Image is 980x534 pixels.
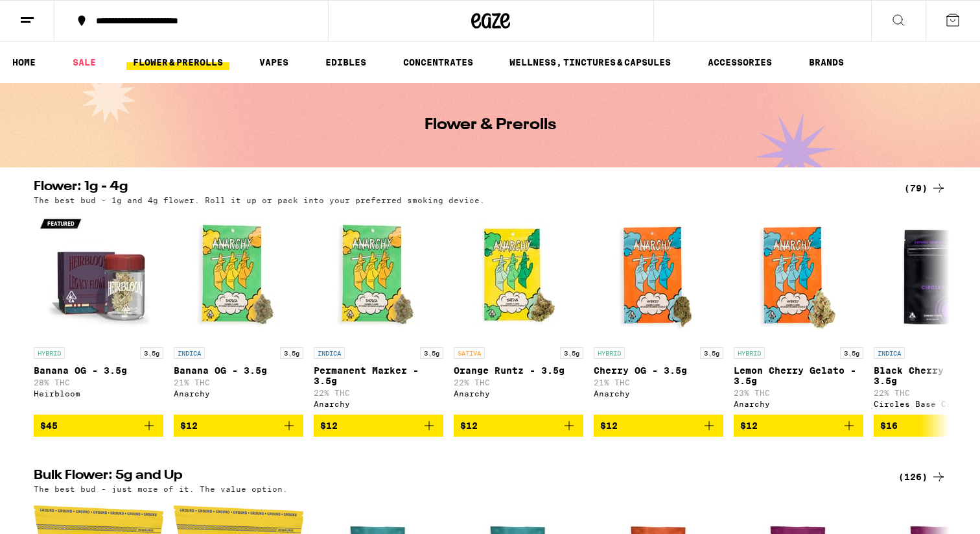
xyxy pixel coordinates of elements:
p: 21% THC [174,378,303,387]
p: 3.5g [280,347,303,359]
div: Anarchy [594,389,723,398]
img: Heirbloom - Banana OG - 3.5g [34,211,163,341]
h1: Flower & Prerolls [425,117,556,133]
a: FLOWER & PREROLLS [126,55,229,70]
p: The best bud - 1g and 4g flower. Roll it up or pack into your preferred smoking device. [34,196,485,204]
img: Anarchy - Orange Runtz - 3.5g [454,211,583,341]
div: Heirbloom [34,389,163,398]
div: Anarchy [314,400,443,408]
a: BRANDS [802,55,850,70]
a: SALE [66,55,102,70]
div: Anarchy [174,389,303,398]
a: Open page for Banana OG - 3.5g from Anarchy [174,211,303,415]
span: $45 [40,420,58,431]
p: 3.5g [840,347,863,359]
p: SATIVA [454,347,485,359]
a: WELLNESS, TINCTURES & CAPSULES [503,55,677,70]
p: 23% THC [734,389,863,397]
p: 21% THC [594,378,723,387]
p: HYBRID [594,347,625,359]
a: Open page for Cherry OG - 3.5g from Anarchy [594,211,723,415]
p: INDICA [314,347,345,359]
p: 3.5g [560,347,583,359]
p: INDICA [174,347,205,359]
span: Hi. Need any help? [8,9,93,19]
p: Permanent Marker - 3.5g [314,365,443,386]
div: Anarchy [454,389,583,398]
span: $12 [320,420,338,431]
a: (126) [898,469,946,485]
img: Anarchy - Banana OG - 3.5g [174,211,303,341]
button: Add to bag [734,415,863,437]
h2: Bulk Flower: 5g and Up [34,469,883,485]
a: EDIBLES [319,55,373,70]
span: $12 [740,420,758,431]
p: Cherry OG - 3.5g [594,365,723,376]
button: Add to bag [454,415,583,437]
a: Open page for Permanent Marker - 3.5g from Anarchy [314,211,443,415]
a: ACCESSORIES [701,55,778,70]
span: $12 [460,420,478,431]
p: Orange Runtz - 3.5g [454,365,583,376]
a: CONCENTRATES [397,55,480,70]
p: Banana OG - 3.5g [34,365,163,376]
p: HYBRID [734,347,765,359]
a: VAPES [253,55,295,70]
div: Anarchy [734,400,863,408]
img: Anarchy - Lemon Cherry Gelato - 3.5g [734,211,863,341]
button: Add to bag [34,415,163,437]
span: $16 [880,420,898,431]
p: 3.5g [140,347,163,359]
a: HOME [6,55,42,70]
p: 22% THC [314,389,443,397]
a: Open page for Lemon Cherry Gelato - 3.5g from Anarchy [734,211,863,415]
p: 3.5g [700,347,723,359]
a: (79) [904,180,946,196]
p: HYBRID [34,347,65,359]
p: INDICA [874,347,905,359]
p: Lemon Cherry Gelato - 3.5g [734,365,863,386]
img: Anarchy - Permanent Marker - 3.5g [314,211,443,341]
h2: Flower: 1g - 4g [34,180,883,196]
a: Open page for Banana OG - 3.5g from Heirbloom [34,211,163,415]
p: The best bud - just more of it. The value option. [34,485,288,493]
img: Anarchy - Cherry OG - 3.5g [594,211,723,341]
button: Add to bag [314,415,443,437]
a: Open page for Orange Runtz - 3.5g from Anarchy [454,211,583,415]
span: $12 [600,420,618,431]
button: Add to bag [174,415,303,437]
p: 3.5g [420,347,443,359]
p: Banana OG - 3.5g [174,365,303,376]
p: 22% THC [454,378,583,387]
span: $12 [180,420,198,431]
button: Add to bag [594,415,723,437]
p: 28% THC [34,378,163,387]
